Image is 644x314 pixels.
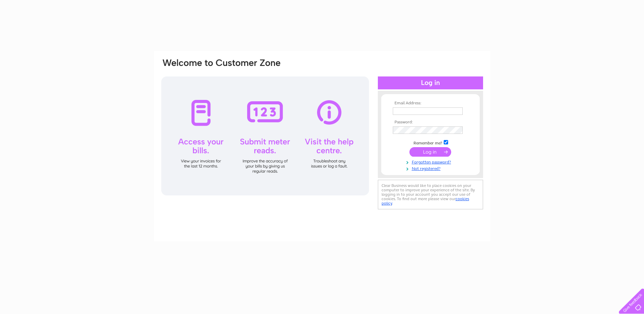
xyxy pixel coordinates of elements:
[393,158,470,165] a: Forgotten password?
[409,147,451,157] input: Submit
[378,180,483,209] div: Clear Business would like to place cookies on your computer to improve your experience of the sit...
[391,139,470,146] td: Remember me?
[391,101,470,106] th: Email Address:
[391,120,470,125] th: Password:
[382,196,469,206] a: cookies policy
[393,165,470,171] a: Not registered?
